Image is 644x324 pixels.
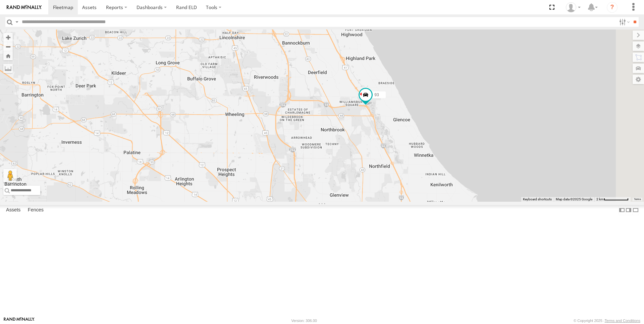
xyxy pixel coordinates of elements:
div: © Copyright 2025 - [574,319,640,323]
div: Version: 306.00 [291,319,317,323]
i: ? [607,2,618,13]
label: Search Query [14,17,19,27]
a: Terms and Conditions [605,319,640,323]
label: Measure [3,64,13,73]
label: Hide Summary Table [632,205,639,215]
label: Search Filter Options [616,17,631,27]
span: 93 [374,93,379,98]
label: Map Settings [633,75,644,84]
label: Dock Summary Table to the Left [619,205,625,215]
span: Map data ©2025 Google [556,197,592,201]
button: Keyboard shortcuts [523,197,552,202]
div: Jamie Farr [563,2,583,12]
label: Dock Summary Table to the Right [625,205,632,215]
label: Assets [3,205,24,215]
button: Map Scale: 2 km per 70 pixels [594,197,631,202]
button: Zoom out [3,42,13,51]
span: 2 km [596,197,604,201]
img: rand-logo.svg [7,5,42,10]
button: Drag Pegman onto the map to open Street View [3,169,17,182]
a: Terms (opens in new tab) [634,198,641,201]
a: Visit our Website [4,317,35,324]
label: Fences [24,205,47,215]
button: Zoom in [3,33,13,42]
button: Zoom Home [3,51,13,60]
